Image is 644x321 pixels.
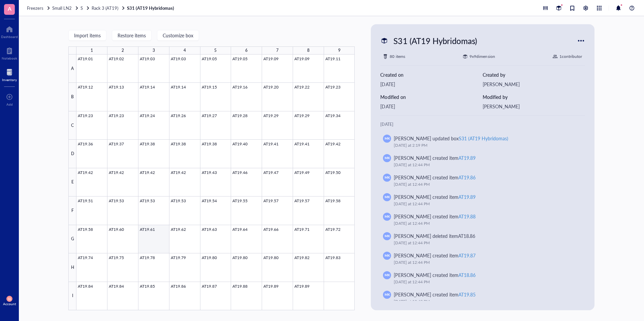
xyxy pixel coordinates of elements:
span: Restore items [118,33,146,38]
div: [DATE] [380,103,483,110]
a: Freezers [27,5,51,11]
div: [PERSON_NAME] updated box [394,135,508,142]
div: [PERSON_NAME] created item [394,154,475,162]
div: [DATE] at 12:44 PM [394,181,577,188]
div: [DATE] [380,121,585,128]
div: [DATE] [380,80,483,88]
a: MK[PERSON_NAME] created itemAT19.86[DATE] at 12:44 PM [380,171,585,190]
div: Account [3,302,16,306]
div: [DATE] at 12:44 PM [394,279,577,285]
div: AT18.86 [458,272,476,278]
div: 1 contributor [559,53,582,60]
div: 9 x 9 dimension [470,53,495,60]
div: AT19.89 [458,193,476,200]
div: [DATE] at 12:44 PM [394,220,577,227]
div: [DATE] at 12:44 PM [394,240,577,246]
span: MK [385,234,390,239]
a: Notebook [2,45,17,60]
div: C [68,111,76,140]
div: [PERSON_NAME] created item [394,271,475,279]
div: Add [6,102,13,106]
div: Notebook [2,56,17,60]
div: [PERSON_NAME] created item [394,174,475,181]
div: F [68,197,76,225]
span: MK [385,175,390,180]
button: Import items [68,30,106,41]
a: MK[PERSON_NAME] created itemAT19.88[DATE] at 12:44 PM [380,210,585,229]
span: A [8,4,11,13]
div: [PERSON_NAME] created item [394,252,475,259]
div: S31 (AT19 Hybridomas) [390,34,480,48]
div: H [68,253,76,282]
a: SRack 3 (AT19) [80,5,126,11]
div: Inventory [2,78,17,82]
div: [DATE] at 12:44 PM [394,259,577,266]
span: MK [385,253,390,258]
div: [PERSON_NAME] created item [394,291,475,298]
a: MK[PERSON_NAME] created itemAT19.89[DATE] at 12:44 PM [380,151,585,171]
span: MK [385,214,390,219]
a: Small LN2 [52,5,79,11]
div: Modified on [380,93,483,101]
span: Customize box [163,33,193,38]
span: S [80,5,83,11]
div: E [68,168,76,197]
div: 9 [338,46,341,55]
div: AT19.85 [458,291,476,298]
div: AT19.88 [458,213,476,220]
span: Small LN2 [52,5,72,11]
span: MK [385,195,390,200]
span: MK [385,273,390,278]
div: 8 [307,46,310,55]
div: [DATE] at 12:43 PM [394,298,577,305]
a: S31 (AT19 Hybridomas) [127,5,175,11]
a: MK[PERSON_NAME] created itemAT19.85[DATE] at 12:43 PM [380,288,585,308]
div: [PERSON_NAME] created item [394,193,475,201]
span: MK [385,156,390,160]
div: 6 [245,46,248,55]
div: S31 (AT19 Hybridomas) [459,135,508,142]
div: AT19.89 [458,154,476,161]
div: [DATE] at 12:44 PM [394,162,577,168]
div: Created on [380,71,483,78]
button: Customize box [157,30,199,41]
a: Dashboard [1,24,18,39]
div: Created by [483,71,585,78]
div: AT18.86 [458,233,475,239]
div: AT19.86 [458,174,476,181]
div: [PERSON_NAME] created item [394,213,475,220]
div: B [68,83,76,111]
span: Freezers [27,5,43,11]
div: I [68,282,76,310]
div: Dashboard [1,35,18,39]
div: G [68,225,76,253]
span: MK [385,292,390,297]
div: [DATE] at 2:19 PM [394,142,577,149]
div: [DATE] at 12:44 PM [394,201,577,207]
div: [PERSON_NAME] [483,80,585,88]
a: MK[PERSON_NAME] updated boxS31 (AT19 Hybridomas)[DATE] at 2:19 PM [380,132,585,151]
a: MK[PERSON_NAME] created itemAT19.89[DATE] at 12:44 PM [380,190,585,210]
a: MK[PERSON_NAME] created itemAT19.87[DATE] at 12:44 PM [380,249,585,269]
span: Import items [74,33,101,38]
a: Inventory [2,67,17,82]
div: 1 [91,46,93,55]
button: Restore items [112,30,152,41]
div: A [68,55,76,83]
span: SS [8,297,11,301]
div: D [68,140,76,168]
div: 4 [184,46,186,55]
div: [PERSON_NAME] [483,103,585,110]
div: 5 [214,46,217,55]
div: 80 items [390,53,405,60]
div: Modified by [483,93,585,101]
a: MK[PERSON_NAME] created itemAT18.86[DATE] at 12:44 PM [380,269,585,288]
div: [PERSON_NAME] deleted item [394,232,475,240]
div: 7 [276,46,279,55]
div: 3 [153,46,155,55]
div: 2 [122,46,124,55]
span: Rack 3 (AT19) [92,5,118,11]
span: MK [385,136,390,141]
div: AT19.87 [458,252,476,259]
